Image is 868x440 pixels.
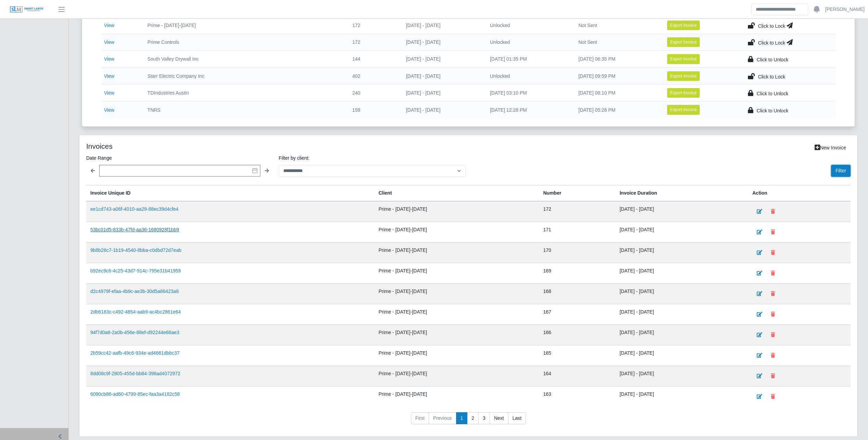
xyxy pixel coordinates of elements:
[484,34,573,50] td: Unlocked
[573,51,662,68] td: [DATE] 06:35 PM
[616,366,748,386] td: [DATE] - [DATE]
[347,68,401,84] td: 402
[374,366,539,386] td: Prime - [DATE]-[DATE]
[347,101,401,118] td: 159
[456,412,468,425] a: 1
[90,227,179,232] a: 53bc01d5-833b-47fd-aa36-1680928f1bb9
[374,185,539,201] th: Client
[484,51,573,68] td: [DATE] 01:35 PM
[508,412,526,425] a: Last
[142,51,347,68] td: South Valley Drywall Inc
[757,57,789,62] span: Click to Unlock
[539,283,616,304] td: 168
[90,309,181,315] a: 2db6183c-c492-4854-aab9-ac4bc2861e64
[484,68,573,84] td: Unlocked
[539,201,616,222] td: 172
[539,185,616,201] th: Number
[90,391,180,397] a: 6090cb86-ad60-4799-85ec-faa3a4182c58
[142,34,347,50] td: Prime Controls
[86,142,399,150] h4: Invoices
[142,17,347,34] td: Prime - [DATE]-[DATE]
[573,34,662,50] td: Not Sent
[616,325,748,345] td: [DATE] - [DATE]
[539,304,616,325] td: 167
[374,325,539,345] td: Prime - [DATE]-[DATE]
[401,34,484,50] td: [DATE] - [DATE]
[539,325,616,345] td: 166
[104,23,114,28] a: View
[616,201,748,222] td: [DATE] - [DATE]
[90,371,180,376] a: 8dd08c9f-2805-455d-bb84-398ad4072972
[374,201,539,222] td: Prime - [DATE]-[DATE]
[539,242,616,263] td: 170
[825,6,865,13] a: [PERSON_NAME]
[467,412,479,425] a: 2
[758,74,785,80] span: Click to Lock
[667,105,700,114] button: Export Invoice
[347,51,401,68] td: 144
[374,386,539,407] td: Prime - [DATE]-[DATE]
[539,345,616,366] td: 165
[616,283,748,304] td: [DATE] - [DATE]
[667,21,700,30] button: Export Invoice
[347,17,401,34] td: 172
[347,34,401,50] td: 172
[90,330,179,335] a: 94f7d0a8-2a0b-456e-88ef-d92244e66ae3
[90,206,179,212] a: ee1cd743-a06f-4010-aa29-88ec39d4cfe4
[90,289,179,294] a: d2c4979f-efaa-4b9c-ae3b-30d5a86423a6
[539,263,616,283] td: 169
[484,17,573,34] td: Unlocked
[374,242,539,263] td: Prime - [DATE]-[DATE]
[142,68,347,84] td: Starr Electric Company Inc
[374,283,539,304] td: Prime - [DATE]-[DATE]
[484,85,573,101] td: [DATE] 03:10 PM
[10,6,44,13] img: SLM Logo
[401,85,484,101] td: [DATE] - [DATE]
[90,268,181,273] a: b92ec9c6-4c25-43d7-914c-795e31b41959
[86,154,273,162] label: Date Range
[757,91,789,96] span: Click to Unlock
[539,386,616,407] td: 163
[758,23,785,29] span: Click to Lock
[86,412,851,430] nav: pagination
[142,85,347,101] td: TDIndustries Austin
[401,68,484,84] td: [DATE] - [DATE]
[374,304,539,325] td: Prime - [DATE]-[DATE]
[616,263,748,283] td: [DATE] - [DATE]
[616,185,748,201] th: Invoice Duration
[616,304,748,325] td: [DATE] - [DATE]
[86,185,374,201] th: Invoice Unique ID
[616,242,748,263] td: [DATE] - [DATE]
[667,88,700,98] button: Export Invoice
[374,345,539,366] td: Prime - [DATE]-[DATE]
[757,108,789,113] span: Click to Unlock
[90,247,181,253] a: 9b8b26c7-1b19-4540-8bba-c0dbd72d7eab
[490,412,508,425] a: Next
[667,54,700,64] button: Export Invoice
[573,101,662,118] td: [DATE] 05:28 PM
[616,345,748,366] td: [DATE] - [DATE]
[539,222,616,242] td: 171
[347,85,401,101] td: 240
[810,142,851,154] a: New Invoice
[573,17,662,34] td: Not Sent
[616,386,748,407] td: [DATE] - [DATE]
[104,39,114,45] a: View
[104,107,114,113] a: View
[374,222,539,242] td: Prime - [DATE]-[DATE]
[142,101,347,118] td: TNRS
[758,40,785,46] span: Click to Lock
[751,3,808,15] input: Search
[667,37,700,47] button: Export Invoice
[748,185,851,201] th: Action
[104,90,114,96] a: View
[573,85,662,101] td: [DATE] 08:10 PM
[831,165,851,177] button: Filter
[374,263,539,283] td: Prime - [DATE]-[DATE]
[478,412,490,425] a: 3
[401,51,484,68] td: [DATE] - [DATE]
[616,222,748,242] td: [DATE] - [DATE]
[484,101,573,118] td: [DATE] 12:28 PM
[667,71,700,81] button: Export Invoice
[401,101,484,118] td: [DATE] - [DATE]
